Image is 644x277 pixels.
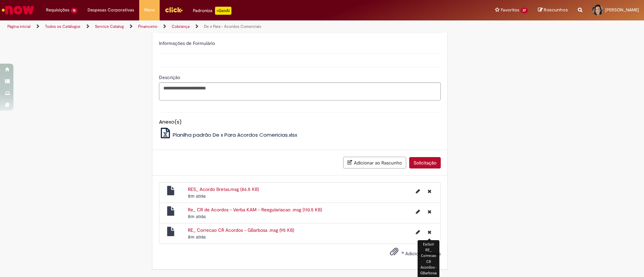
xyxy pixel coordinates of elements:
[188,186,259,192] a: RES_ Acordo Bretas.msg (86.5 KB)
[1,3,35,17] img: ServiceNow
[95,24,124,29] a: Service Catalog
[138,24,157,29] a: Financeiro
[188,193,206,199] span: 8m atrás
[172,24,190,29] a: Cobrança
[7,24,31,29] a: Página inicial
[159,74,181,80] span: Descrição
[159,82,441,100] textarea: Descrição
[159,40,215,46] label: Informações de Formulário
[204,24,261,29] a: De x Para - Acordos Comerciais
[343,157,406,168] button: Adicionar ao Rascunho
[412,206,424,217] button: Editar nome de arquivo Re_ CR de Acordos - Verba KAM - Reegulariacao .msg
[5,20,424,33] ul: Trilhas de página
[188,193,206,199] time: 29/08/2025 18:33:09
[538,7,568,13] a: Rascunhos
[188,234,206,240] time: 29/08/2025 18:33:00
[501,7,519,13] span: Favoritos
[215,7,231,15] p: +GenAi
[521,8,528,13] span: 37
[544,7,568,13] span: Rascunhos
[188,213,206,219] span: 8m atrás
[144,7,155,13] span: More
[605,7,639,13] span: [PERSON_NAME]
[88,7,134,13] span: Despesas Corporativas
[188,234,206,240] span: 8m atrás
[412,227,424,237] button: Editar nome de arquivo RE_ Correcao CR Acordos - GBarbosa .msg
[424,186,435,197] button: Excluir RES_ Acordo Bretas.msg
[424,206,435,217] button: Excluir Re_ CR de Acordos - Verba KAM - Reegulariacao .msg
[45,24,80,29] a: Todos os Catálogos
[188,207,322,213] a: Re_ CR de Acordos - Verba KAM - Reegulariacao .msg (110.5 KB)
[388,246,400,261] button: Adicionar anexos
[165,5,183,15] img: click_logo_yellow_360x200.png
[424,227,435,237] button: Excluir RE_ Correcao CR Acordos - GBarbosa .msg
[173,131,297,138] span: Planilha padrão De x Para Acordos Comericias.xlsx
[71,8,77,13] span: 16
[159,131,298,138] a: Planilha padrão De x Para Acordos Comericias.xlsx
[409,157,441,168] button: Solicitação
[46,7,69,13] span: Requisições
[188,227,294,233] a: RE_ Correcao CR Acordos - GBarbosa .msg (95 KB)
[412,186,424,197] button: Editar nome de arquivo RES_ Acordo Bretas.msg
[159,119,441,125] h5: Anexo(s)
[405,251,441,257] span: Adicionar anexos
[193,7,231,15] div: Padroniza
